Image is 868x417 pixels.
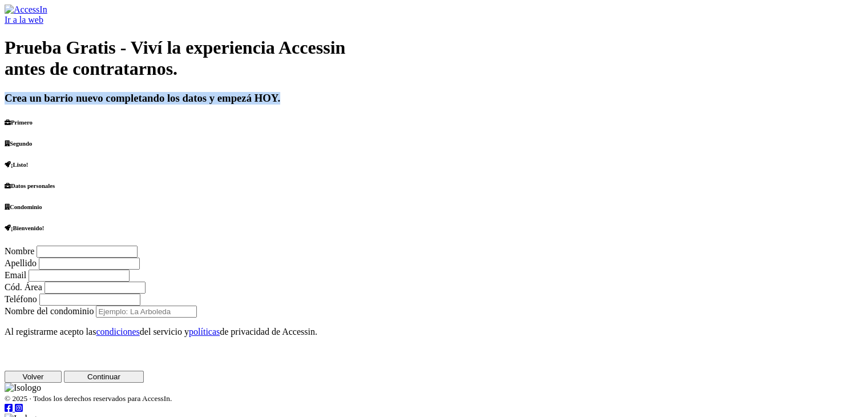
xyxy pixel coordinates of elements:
button: Volver [5,371,62,383]
a: Primero [5,119,33,126]
small: © 2025 · Todos los derechos reservados para AccessIn. [5,394,172,403]
h1: Prueba Gratis - Viví la experiencia Accessin antes de contratarnos. [5,37,863,79]
label: Email [5,270,26,280]
h3: Crea un barrio nuevo completando los datos y empezá HOY. [5,92,863,105]
input: Ejemplo: La Arboleda [96,306,197,318]
label: Nombre [5,246,34,256]
a: Ir a la web [5,15,43,25]
img: AccessIn [5,5,47,15]
a: Datos personales [5,182,55,189]
a: políticas [189,327,220,336]
a: Segundo [5,140,32,147]
a: ¡Listo! [5,161,28,168]
label: Teléfono [5,294,37,304]
button: Continuar [64,371,144,383]
label: Nombre del condominio [5,306,94,316]
a: Condominio [5,203,42,210]
img: Isologo [5,383,41,393]
a: condiciones [96,327,139,336]
p: Al registrarme acepto las del servicio y de privacidad de Accessin. [5,327,863,337]
a: ¡Bienvenido! [5,224,44,231]
label: Cód. Área [5,282,42,292]
label: Apellido [5,258,37,268]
